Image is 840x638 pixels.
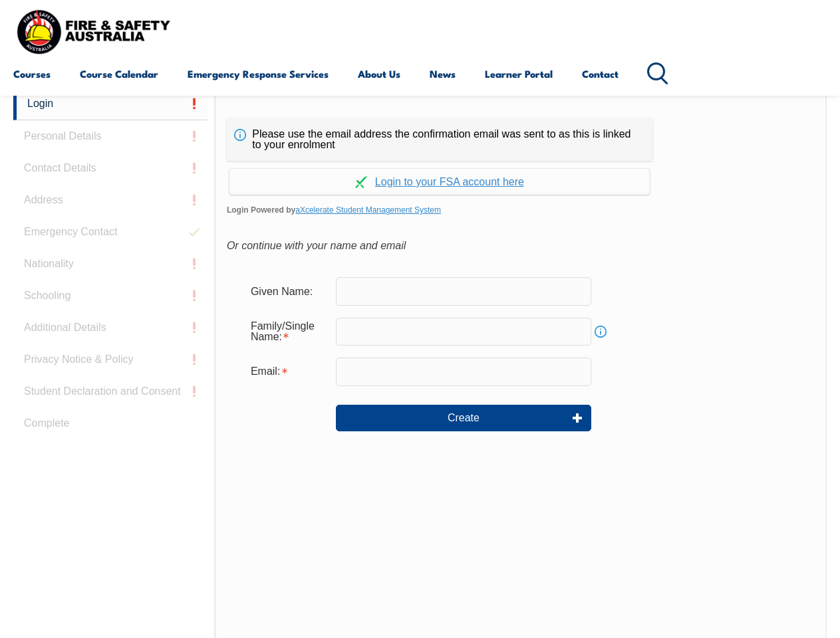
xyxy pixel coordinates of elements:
[485,58,553,90] a: Learner Portal
[358,58,400,90] a: About Us
[188,58,329,90] a: Emergency Response Services
[582,58,619,90] a: Contact
[227,200,815,220] span: Login Powered by
[355,176,367,188] img: Log in withaxcelerate
[13,88,208,120] a: Login
[80,58,158,90] a: Course Calendar
[591,322,610,341] a: Info
[227,236,815,256] div: Or continue with your name and email
[240,314,336,350] div: Family/Single Name is required.
[430,58,456,90] a: News
[240,278,336,304] div: Given Name:
[240,359,336,384] div: Email is required.
[227,118,652,161] div: Please use the email address the confirmation email was sent to as this is linked to your enrolment
[295,205,441,215] a: aXcelerate Student Management System
[13,58,51,90] a: Courses
[336,405,591,431] button: Create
